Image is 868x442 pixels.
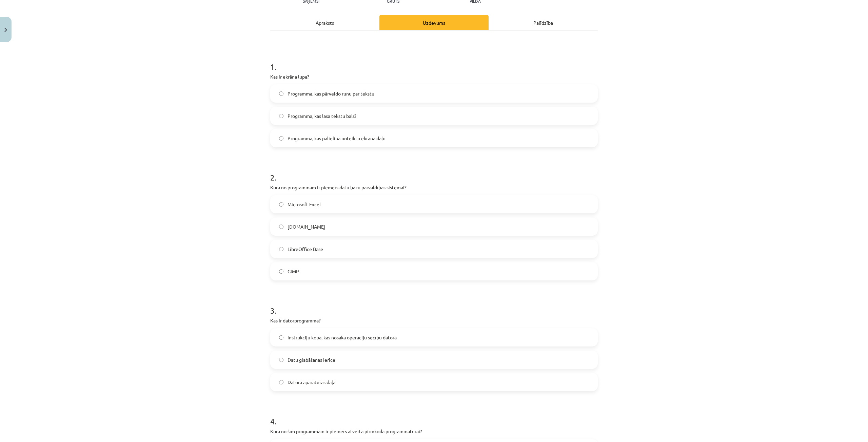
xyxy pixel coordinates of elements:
[279,335,283,340] input: Instrukciju kopa, kas nosaka operāciju secību datorā
[279,114,283,118] input: Programma, kas lasa tekstu balsī
[270,317,598,324] p: Kas ir datorprogramma?
[279,225,283,229] input: [DOMAIN_NAME]
[270,294,598,315] h1: 3 .
[270,428,598,435] p: Kura no šīm programmām ir piemērs atvērtā pirmkoda programmatūrai?
[288,379,335,386] span: Datora aparatūras daļa
[288,223,325,230] span: [DOMAIN_NAME]
[288,90,374,97] span: Programma, kas pārveido runu par tekstu
[279,269,283,274] input: GIMP
[279,247,283,251] input: LibreOffice Base
[270,73,598,80] p: Kas ir ekrāna lupa?
[279,202,283,207] input: Microsoft Excel
[270,50,598,71] h1: 1 .
[288,246,323,253] span: LibreOffice Base
[270,161,598,182] h1: 2 .
[279,91,283,96] input: Programma, kas pārveido runu par tekstu
[489,15,598,30] div: Palīdzība
[279,358,283,362] input: Datu glabāšanas ierīce
[270,15,379,30] div: Apraksts
[288,268,299,275] span: GIMP
[379,15,489,30] div: Uzdevums
[270,405,598,426] h1: 4 .
[288,356,335,363] span: Datu glabāšanas ierīce
[288,201,321,208] span: Microsoft Excel
[279,380,283,384] input: Datora aparatūras daļa
[4,28,7,32] img: icon-close-lesson-0947bae3869378f0d4975bcd49f059093ad1ed9edebbc8119c70593378902aed.svg
[270,184,598,191] p: Kura no programmām ir piemērs datu bāzu pārvaldības sistēmai?
[288,135,386,142] span: Programma, kas palielina noteiktu ekrāna daļu
[288,112,356,120] span: Programma, kas lasa tekstu balsī
[279,136,283,141] input: Programma, kas palielina noteiktu ekrāna daļu
[288,334,397,341] span: Instrukciju kopa, kas nosaka operāciju secību datorā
